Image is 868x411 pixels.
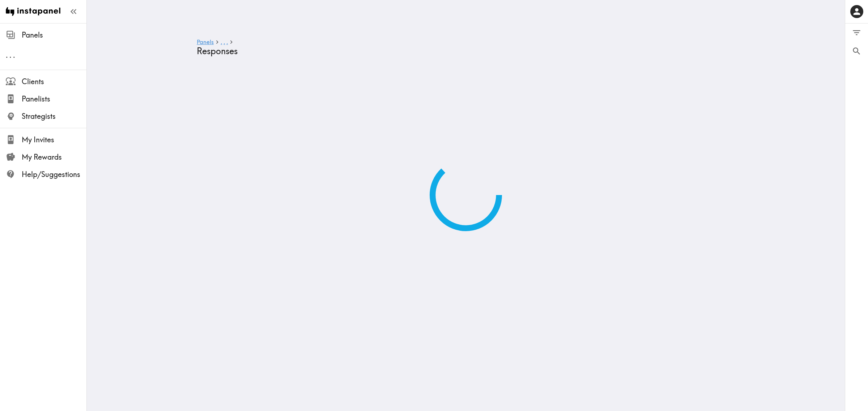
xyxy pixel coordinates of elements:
h4: Responses [197,46,729,56]
span: . [224,38,225,46]
span: . [221,38,222,46]
span: . [13,51,15,60]
span: Filter Responses [852,28,861,38]
span: Strategists [22,111,86,121]
span: . [226,38,228,46]
span: Search [852,46,861,56]
a: ... [221,39,228,46]
span: . [6,51,8,60]
span: My Rewards [22,152,86,162]
span: Panelists [22,94,86,104]
button: Search [845,42,868,60]
span: . [9,51,12,60]
span: Panels [22,30,86,40]
a: Panels [197,39,214,46]
button: Filter Responses [845,23,868,42]
span: Help/Suggestions [22,169,86,179]
span: Clients [22,77,86,87]
span: My Invites [22,135,86,145]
